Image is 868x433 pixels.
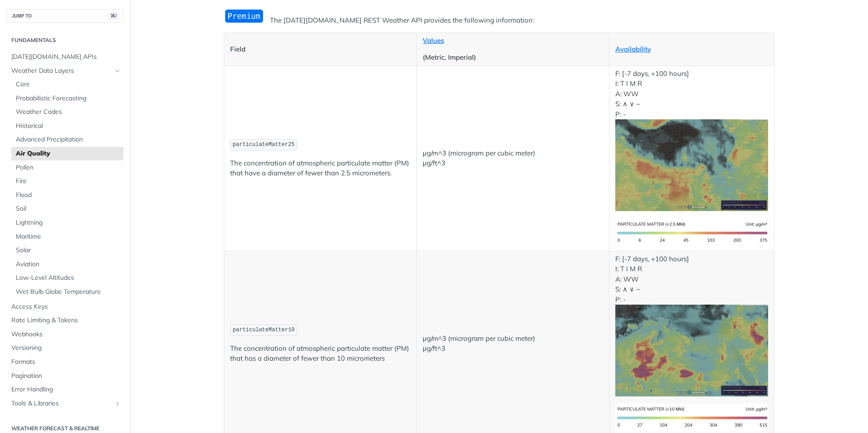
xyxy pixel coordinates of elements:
[230,44,410,55] p: Field
[230,158,410,179] p: The concentration of atmospheric particulate matter (PM) that have a diameter of fewer than 2.5 m...
[16,287,121,297] span: Wet Bulb Globe Temperature
[11,285,123,299] a: Wet Bulb Globe Temperature
[11,230,123,244] a: Maritime
[16,273,121,282] span: Low-Level Altitudes
[11,188,123,202] a: Flood
[7,50,123,64] a: [DATE][DOMAIN_NAME] APIs
[11,372,121,381] span: Pagination
[615,305,768,396] img: pm10
[16,232,121,241] span: Maritime
[615,413,768,422] span: Expand image
[11,92,123,105] a: Probabilistic Forecasting
[11,385,121,394] span: Error Handling
[114,400,121,407] button: Show subpages for Tools & Libraries
[11,358,121,367] span: Formats
[11,174,123,188] a: Fire
[11,258,123,271] a: Aviation
[233,327,295,333] span: particulateMatter10
[11,202,123,216] a: Soil
[615,254,768,396] p: F: [-7 days, +100 hours] I: T I M R A: WW S: ∧ ∨ ~ P: -
[11,216,123,230] a: Lightning
[7,341,123,355] a: Versioning
[615,119,768,211] img: pm25
[11,330,121,339] span: Webhooks
[11,399,112,408] span: Tools & Libraries
[16,191,121,200] span: Flood
[7,369,123,383] a: Pagination
[7,397,123,410] a: Tools & LibrariesShow subpages for Tools & Libraries
[114,67,121,75] button: Hide subpages for Weather Data Layers
[11,66,112,75] span: Weather Data Layers
[615,45,651,53] a: Availability
[16,218,121,227] span: Lightning
[615,228,768,236] span: Expand image
[7,9,123,23] button: JUMP TO⌘/
[16,177,121,186] span: Fire
[615,160,768,169] span: Expand image
[11,244,123,257] a: Solar
[7,424,123,433] h2: Weather Forecast & realtime
[16,260,121,269] span: Aviation
[11,119,123,133] a: Historical
[11,302,121,311] span: Access Keys
[11,344,121,353] span: Versioning
[7,300,123,314] a: Access Keys
[423,148,603,169] p: μg/m^3 (microgram per cubic meter) μg/ft^3
[224,15,774,26] p: The [DATE][DOMAIN_NAME] REST Weather API provides the following information:
[7,36,123,44] h2: Fundamentals
[16,108,121,117] span: Weather Codes
[7,383,123,396] a: Error Handling
[230,344,410,364] p: The concentration of atmospheric particulate matter (PM) that has a diameter of fewer than 10 mic...
[7,355,123,369] a: Formats
[11,78,123,91] a: Core
[615,218,768,248] img: pm25
[615,346,768,354] span: Expand image
[16,246,121,255] span: Solar
[11,271,123,285] a: Low-Level Altitudes
[7,314,123,327] a: Rate Limiting & Tokens
[423,36,444,45] a: Values
[108,12,118,20] span: ⌘/
[7,64,123,78] a: Weather Data LayersHide subpages for Weather Data Layers
[11,147,123,160] a: Air Quality
[11,52,121,61] span: [DATE][DOMAIN_NAME] APIs
[16,163,121,172] span: Pollen
[16,149,121,158] span: Air Quality
[11,161,123,174] a: Pollen
[423,52,603,63] p: (Metric, Imperial)
[11,133,123,146] a: Advanced Precipitation
[11,316,121,325] span: Rate Limiting & Tokens
[615,69,768,211] p: F: [-7 days, +100 hours] I: T I M R A: WW S: ∧ ∨ ~ P: -
[7,328,123,341] a: Webhooks
[233,141,295,148] span: particulateMatter25
[423,334,603,354] p: μg/m^3 (microgram per cubic meter) μg/ft^3
[16,122,121,131] span: Historical
[11,105,123,119] a: Weather Codes
[16,135,121,144] span: Advanced Precipitation
[16,94,121,103] span: Probabilistic Forecasting
[16,204,121,213] span: Soil
[16,80,121,89] span: Core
